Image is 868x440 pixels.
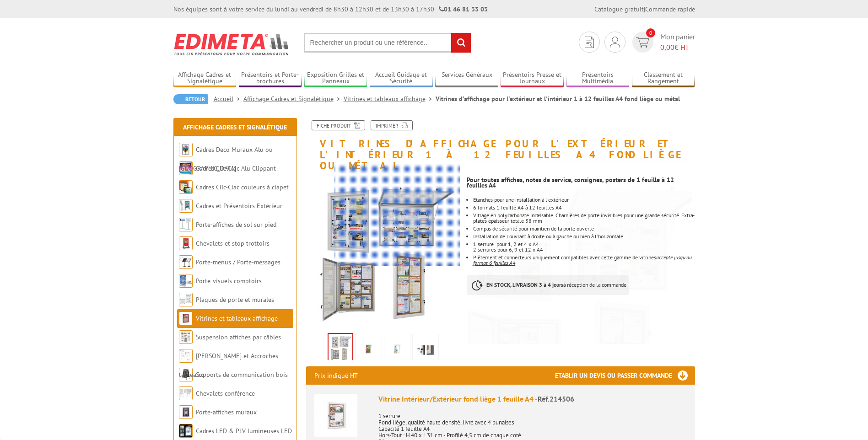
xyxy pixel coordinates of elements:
p: Prix indiqué HT [314,366,358,385]
img: Porte-affiches muraux [179,405,193,419]
img: Edimeta [173,27,290,61]
input: Rechercher un produit ou une référence... [304,33,471,53]
a: Cadres Clic-Clac Alu Clippant [196,164,276,172]
a: Services Généraux [435,71,498,86]
a: Affichage Cadres et Signalétique [183,123,287,131]
a: [PERSON_NAME] et Accroches tableaux [179,352,278,379]
span: 0,00 [660,43,674,52]
div: Vitrine Intérieur/Extérieur fond liège 1 feuille A4 - [378,394,687,404]
img: Chevalets conférence [179,386,193,400]
a: devis rapide 0 Mon panier 0,00€ HT [630,32,695,53]
a: Accueil [214,95,243,103]
img: Cadres Clic-Clac couleurs à clapet [179,180,193,194]
img: Cadres LED & PLV lumineuses LED [179,424,193,438]
img: Suspension affiches par câbles [179,330,193,344]
img: 214510_214511_3.jpg [415,335,437,363]
span: Mon panier [660,32,695,53]
a: Affichage Cadres et Signalétique [173,71,237,86]
a: Retour [173,94,208,104]
img: Porte-menus / Porte-messages [179,255,193,269]
img: Vitrine Intérieur/Extérieur fond liège 1 feuille A4 [314,394,357,437]
a: Classement et Rangement [632,71,695,86]
img: Vitrines et tableaux affichage [179,311,193,325]
img: Chevalets et stop trottoirs [179,236,193,250]
img: Plaques de porte et murales [179,293,193,306]
div: | [594,5,695,14]
a: Affichage Cadres et Signalétique [243,95,344,103]
a: Commande rapide [645,5,695,13]
a: Supports de communication bois [196,370,288,379]
a: Porte-visuels comptoirs [196,277,262,285]
a: Porte-affiches de sol sur pied [196,220,276,229]
span: Réf.214506 [538,394,574,403]
a: Chevalets et stop trottoirs [196,239,270,247]
a: Porte-affiches muraux [196,408,257,416]
a: Vitrines et tableaux affichage [344,95,436,103]
li: Vitrines d'affichage pour l'extérieur et l'intérieur 1 à 12 feuilles A4 fond liège ou métal [436,94,680,103]
a: Cadres Deco Muraux Alu ou [GEOGRAPHIC_DATA] [179,145,273,172]
input: rechercher [451,33,471,53]
img: Cadres et Présentoirs Extérieur [179,199,193,213]
strong: 01 46 81 33 03 [439,5,488,13]
a: Porte-menus / Porte-messages [196,258,280,266]
img: Porte-affiches de sol sur pied [179,218,193,231]
a: Chevalets conférence [196,389,255,397]
a: Suspension affiches par câbles [196,333,281,341]
span: € HT [660,42,695,53]
a: Présentoirs Multimédia [566,71,630,86]
img: 214510_214511_2.jpg [386,335,408,363]
h3: Etablir un devis ou passer commande [555,366,695,385]
h1: Vitrines d'affichage pour l'extérieur et l'intérieur 1 à 12 feuilles A4 fond liège ou métal [299,120,702,172]
img: 214510_214511_1.jpg [358,335,380,363]
a: Cadres et Présentoirs Extérieur [196,202,282,210]
img: Cimaises et Accroches tableaux [179,349,193,363]
div: Nos équipes sont à votre service du lundi au vendredi de 8h30 à 12h30 et de 13h30 à 17h30 [173,5,488,14]
img: Cadres Deco Muraux Alu ou Bois [179,143,193,156]
a: Cadres Clic-Clac couleurs à clapet [196,183,289,191]
a: Cadres LED & PLV lumineuses LED [196,427,292,435]
a: Vitrines et tableaux affichage [196,314,278,322]
a: Plaques de porte et murales [196,295,274,304]
a: Présentoirs et Porte-brochures [239,71,302,86]
a: Imprimer [371,120,413,130]
a: Accueil Guidage et Sécurité [370,71,433,86]
img: vitrines_d_affichage_214506_1.jpg [439,165,713,439]
img: devis rapide [585,37,594,48]
img: devis rapide [610,37,620,48]
a: Exposition Grilles et Panneaux [304,71,367,86]
img: vitrines_d_affichage_214506_1.jpg [329,334,352,362]
a: Présentoirs Presse et Journaux [501,71,564,86]
img: devis rapide [636,37,649,48]
a: Catalogue gratuit [594,5,644,13]
img: Porte-visuels comptoirs [179,274,193,288]
span: 0 [646,28,655,38]
a: Fiche produit [312,120,365,130]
